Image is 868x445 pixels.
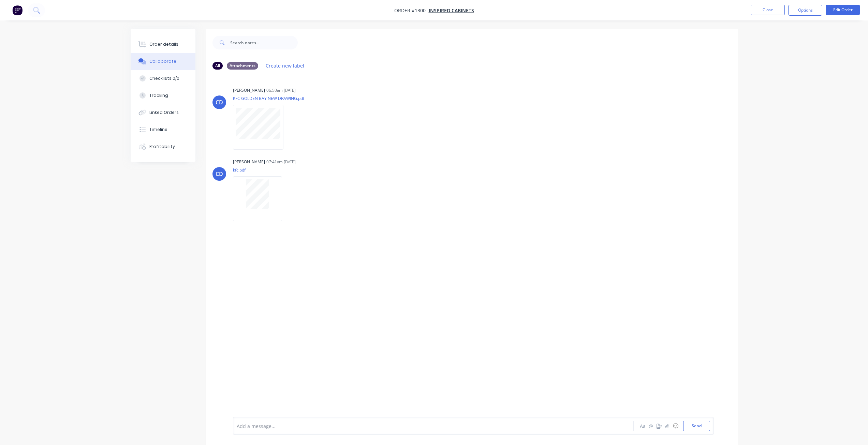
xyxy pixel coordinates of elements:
button: Edit Order [826,5,860,15]
button: Send [683,421,710,431]
button: ☺ [672,422,680,430]
p: KFC GOLDEN BAY NEW DRAWING.pdf [233,95,304,101]
div: Collaborate [149,58,176,64]
div: Checklists 0/0 [149,75,179,81]
div: [PERSON_NAME] [233,159,265,165]
p: kfc.pdf [233,167,289,173]
button: Options [788,5,822,16]
button: Checklists 0/0 [131,70,195,87]
div: Attachments [227,62,258,70]
div: Profitability [149,144,175,150]
button: Create new label [262,61,308,70]
div: Linked Orders [149,109,179,116]
a: Inspired cabinets [429,7,474,14]
button: Collaborate [131,53,195,70]
span: Order #1300 - [394,7,429,14]
div: Timeline [149,127,167,133]
div: 07:41am [DATE] [266,159,296,165]
button: Order details [131,36,195,53]
button: Linked Orders [131,104,195,121]
div: CD [216,98,223,106]
button: @ [647,422,655,430]
button: Tracking [131,87,195,104]
img: Factory [12,5,23,15]
div: All [212,62,223,70]
div: Tracking [149,92,168,99]
button: Close [751,5,785,15]
button: Aa [639,422,647,430]
input: Search notes... [230,36,298,49]
button: Profitability [131,138,195,155]
div: [PERSON_NAME] [233,87,265,93]
div: Order details [149,41,178,47]
div: CD [216,170,223,178]
div: 06:50am [DATE] [266,87,296,93]
button: Timeline [131,121,195,138]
